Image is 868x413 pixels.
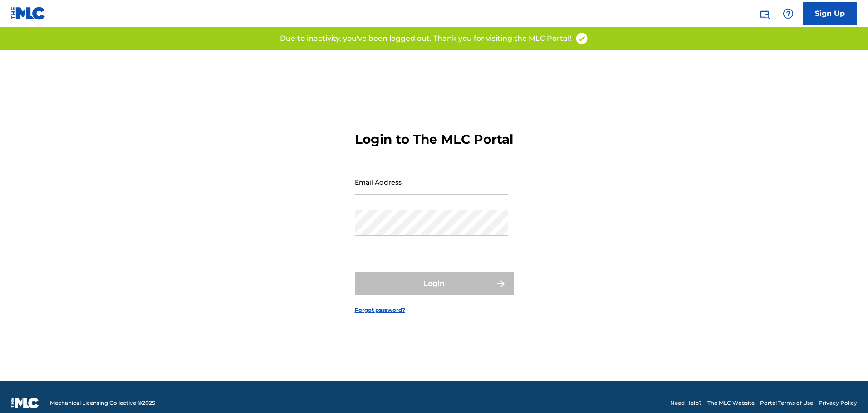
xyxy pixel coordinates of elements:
a: Forgot password? [355,306,405,314]
a: Need Help? [670,399,702,407]
a: The MLC Website [707,399,755,407]
a: Sign Up [803,2,857,25]
a: Public Search [755,5,774,23]
a: Privacy Policy [819,399,857,407]
img: search [759,8,770,19]
span: Mechanical Licensing Collective © 2025 [50,399,155,407]
div: Help [779,5,797,23]
p: Due to inactivity, you've been logged out. Thank you for visiting the MLC Portal! [280,33,571,44]
img: logo [11,398,39,408]
img: help [783,8,794,19]
a: Portal Terms of Use [760,399,813,407]
img: MLC Logo [11,7,46,20]
img: access [575,32,588,45]
h3: Login to The MLC Portal [355,131,513,147]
